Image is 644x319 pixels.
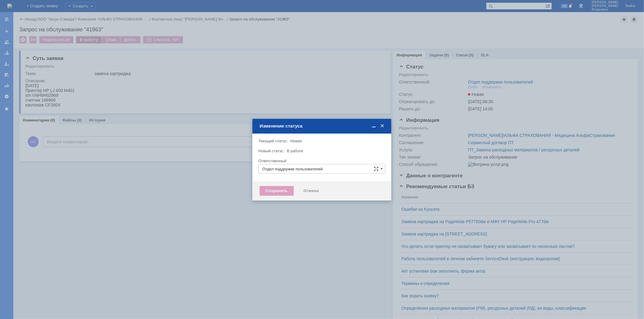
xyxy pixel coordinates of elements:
span: Сложная форма [374,166,379,171]
div: Изменение статуса [260,123,385,129]
span: Новая [290,139,302,143]
label: Новый статус: [258,149,284,153]
span: В работе [287,149,303,153]
span: Свернуть (Ctrl + M) [371,123,377,129]
div: Ответственный [258,159,384,163]
label: Текущий статус: [258,139,288,143]
span: Закрыть [379,123,385,129]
